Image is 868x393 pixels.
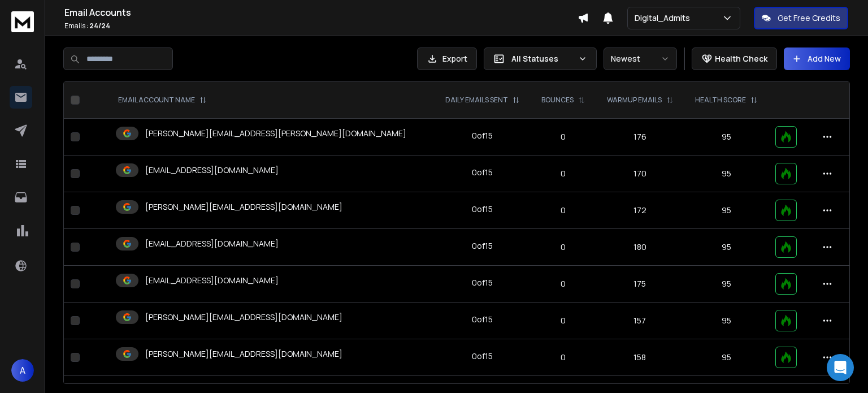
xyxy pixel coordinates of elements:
div: Open Intercom Messenger [827,354,854,381]
p: [PERSON_NAME][EMAIL_ADDRESS][DOMAIN_NAME] [145,348,342,360]
p: Digital_Admits [635,12,695,24]
p: BOUNCES [541,96,574,105]
h1: Email Accounts [64,6,578,19]
p: WARMUP EMAILS [607,96,662,105]
td: 157 [596,303,684,339]
td: 95 [684,119,768,156]
p: DAILY EMAILS SENT [445,96,508,105]
td: 95 [684,192,768,229]
p: Health Check [715,53,767,64]
div: 0 of 15 [472,351,493,362]
p: All Statuses [511,53,574,64]
button: Add New [784,47,850,70]
div: 0 of 15 [472,240,493,252]
p: 0 [537,168,589,179]
button: A [11,359,34,382]
button: Health Check [692,47,777,70]
p: HEALTH SCORE [695,96,746,105]
p: Emails : [64,21,578,31]
p: [PERSON_NAME][EMAIL_ADDRESS][PERSON_NAME][DOMAIN_NAME] [145,128,406,139]
button: Get Free Credits [754,7,848,29]
img: logo [11,11,34,32]
p: [PERSON_NAME][EMAIL_ADDRESS][DOMAIN_NAME] [145,201,342,213]
td: 175 [596,266,684,303]
td: 172 [596,192,684,229]
p: [EMAIL_ADDRESS][DOMAIN_NAME] [145,165,279,176]
button: Export [417,47,477,70]
div: 0 of 15 [472,167,493,178]
div: 0 of 15 [472,130,493,141]
p: 0 [537,205,589,216]
p: [EMAIL_ADDRESS][DOMAIN_NAME] [145,275,279,286]
td: 158 [596,339,684,376]
span: 24 / 24 [89,21,110,31]
p: 0 [537,241,589,253]
td: 170 [596,156,684,192]
td: 180 [596,229,684,266]
p: [PERSON_NAME][EMAIL_ADDRESS][DOMAIN_NAME] [145,312,342,323]
p: 0 [537,352,589,363]
p: [EMAIL_ADDRESS][DOMAIN_NAME] [145,238,279,249]
td: 95 [684,156,768,192]
p: 0 [537,131,589,142]
div: 0 of 15 [472,314,493,325]
p: 0 [537,278,589,290]
td: 95 [684,339,768,376]
td: 95 [684,266,768,303]
div: 0 of 15 [472,204,493,215]
td: 95 [684,229,768,266]
td: 176 [596,119,684,156]
p: 0 [537,315,589,326]
td: 95 [684,303,768,339]
button: Newest [604,47,677,70]
div: 0 of 15 [472,277,493,288]
div: EMAIL ACCOUNT NAME [118,96,206,105]
p: Get Free Credits [778,12,840,24]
